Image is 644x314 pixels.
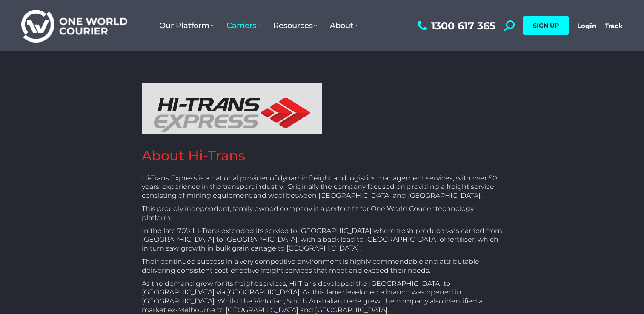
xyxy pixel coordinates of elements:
a: 1300 617 365 [415,20,495,31]
img: One World Courier [21,9,127,43]
p: In the late 70’s Hi-Trans extended its service to [GEOGRAPHIC_DATA] where fresh produce was carri... [142,227,503,253]
h2: About Hi-Trans [142,147,503,165]
a: SIGN UP [523,16,569,35]
span: About [330,21,358,30]
a: Our Platform [153,12,220,39]
span: Our Platform [159,21,214,30]
span: Carriers [226,21,260,30]
p: Hi-Trans Express is a national provider of dynamic freight and logistics management services, wit... [142,174,503,200]
p: This proudly independent, family owned company is a perfect fit for One World Courier technology ... [142,205,503,223]
a: Track [605,22,623,30]
a: Resources [267,12,323,39]
p: Their continued success in a very competitive environment is highly commendable and attributable ... [142,257,503,275]
img: High-Trans Express [154,85,310,132]
a: Carriers [220,12,267,39]
span: Resources [273,21,317,30]
a: Login [577,22,596,30]
a: About [323,12,364,39]
span: SIGN UP [533,22,559,29]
